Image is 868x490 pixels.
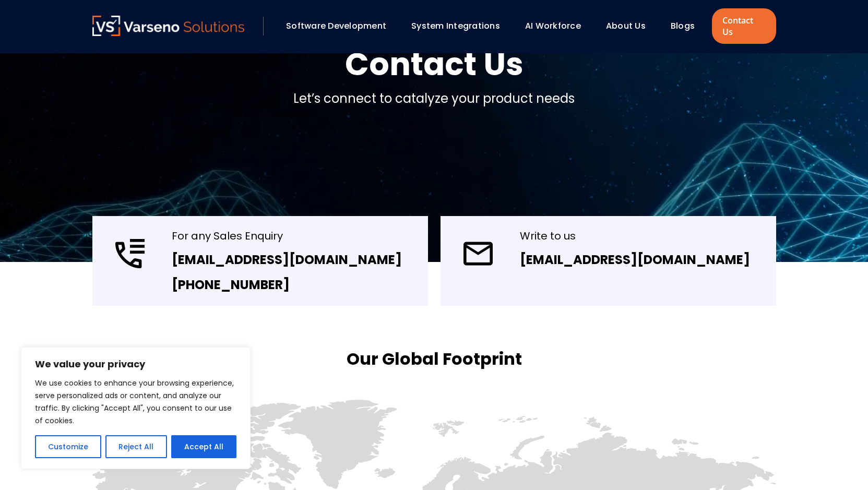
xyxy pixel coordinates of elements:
p: Let’s connect to catalyze your product needs [293,89,575,108]
div: Blogs [665,17,709,35]
a: [EMAIL_ADDRESS][DOMAIN_NAME] [520,251,750,268]
h1: Contact Us [345,43,524,85]
p: We use cookies to enhance your browsing experience, serve personalized ads or content, and analyz... [35,377,236,427]
div: AI Workforce [520,17,596,35]
a: System Integrations [411,20,500,32]
a: [EMAIL_ADDRESS][DOMAIN_NAME] [172,251,402,268]
button: Reject All [105,435,167,458]
button: Accept All [171,435,236,458]
p: We value your privacy [35,358,236,371]
div: About Us [601,17,660,35]
a: About Us [606,20,646,32]
a: Blogs [671,20,695,32]
a: [PHONE_NUMBER] [172,276,290,293]
div: Software Development [281,17,401,35]
div: Write to us [520,229,750,243]
img: Varseno Solutions – Product Engineering & IT Services [92,16,245,36]
a: AI Workforce [525,20,581,32]
div: For any Sales Enquiry [172,229,402,243]
a: Software Development [286,20,386,32]
h2: Our Global Footprint [347,348,522,371]
a: Contact Us [712,8,776,44]
div: System Integrations [406,17,515,35]
button: Customize [35,435,101,458]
